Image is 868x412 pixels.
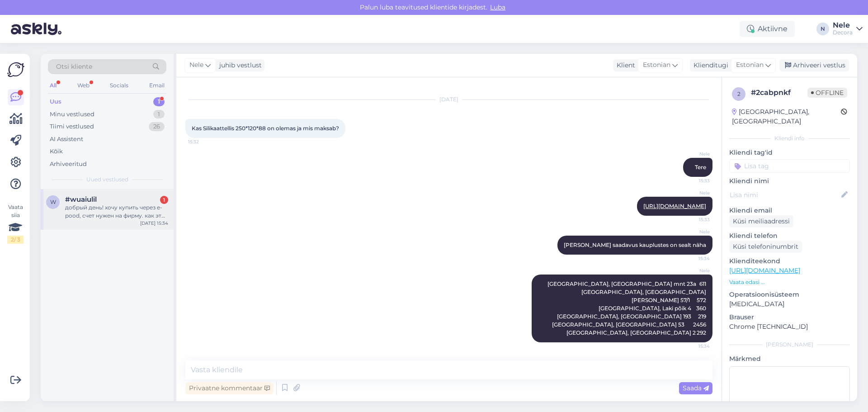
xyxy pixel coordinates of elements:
[65,195,97,204] span: #wuaiulil
[185,95,712,104] div: [DATE]
[729,134,850,142] div: Kliendi info
[676,267,710,274] span: Nele
[50,97,61,106] div: Uus
[729,313,850,322] p: Brauser
[75,80,91,91] div: Web
[779,59,849,71] div: Arhiveeri vestlus
[676,343,710,350] span: 15:34
[695,164,706,170] span: Tere
[192,125,339,132] span: Kas Silikaattellis 250*120*88 on olemas ja mis maksab?
[65,204,168,220] div: добрый день! хочу купить через e-pood, счет нужен на фирму. как это сделать?
[676,228,710,235] span: Nele
[153,110,165,119] div: 1
[613,61,635,70] div: Klient
[56,62,92,71] span: Otsi kliente
[729,159,850,173] input: Lisa tag
[816,23,829,35] div: N
[736,60,764,70] span: Estonian
[108,80,130,91] div: Socials
[547,280,706,336] span: [GEOGRAPHIC_DATA], [GEOGRAPHIC_DATA] mnt 23a 611 [GEOGRAPHIC_DATA], [GEOGRAPHIC_DATA][PERSON_NAME...
[737,90,741,97] span: 2
[48,80,58,91] div: All
[730,190,840,200] input: Lisa nimi
[188,138,222,145] span: 15:32
[729,148,850,157] p: Kliendi tag'id
[676,151,710,157] span: Nele
[564,242,706,248] span: [PERSON_NAME] saadavus kauplustes on sealt näha
[50,199,56,205] span: w
[690,61,728,70] div: Klienditugi
[732,107,841,126] div: [GEOGRAPHIC_DATA], [GEOGRAPHIC_DATA]
[50,110,94,119] div: Minu vestlused
[147,80,166,91] div: Email
[833,29,853,36] div: Decora
[86,175,128,184] span: Uued vestlused
[729,322,850,331] p: Chrome [TECHNICAL_ID]
[50,135,83,144] div: AI Assistent
[729,299,850,309] p: [MEDICAL_DATA]
[149,122,165,131] div: 26
[160,196,168,204] div: 1
[50,147,63,156] div: Kõik
[7,203,24,244] div: Vaata siia
[833,22,863,36] a: NeleDecora
[729,241,802,253] div: Küsi telefoninumbrit
[189,60,203,70] span: Nele
[729,206,850,215] p: Kliendi email
[676,255,710,262] span: 15:34
[185,382,274,394] div: Privaatne kommentaar
[729,354,850,364] p: Märkmed
[216,61,262,70] div: juhib vestlust
[676,216,710,223] span: 15:33
[140,220,168,227] div: [DATE] 15:34
[643,203,706,209] a: [URL][DOMAIN_NAME]
[729,176,850,186] p: Kliendi nimi
[676,189,710,196] span: Nele
[729,231,850,241] p: Kliendi telefon
[807,88,847,98] span: Offline
[487,3,508,11] span: Luba
[50,122,94,131] div: Tiimi vestlused
[751,87,807,98] div: # 2cabpnkf
[740,21,795,37] div: Aktiivne
[676,177,710,184] span: 15:33
[729,266,800,275] a: [URL][DOMAIN_NAME]
[729,290,850,299] p: Operatsioonisüsteem
[729,215,793,227] div: Küsi meiliaadressi
[729,256,850,266] p: Klienditeekond
[643,60,670,70] span: Estonian
[833,22,853,29] div: Nele
[153,97,165,106] div: 1
[729,278,850,286] p: Vaata edasi ...
[729,341,850,349] div: [PERSON_NAME]
[7,236,24,244] div: 2 / 3
[50,160,87,169] div: Arhiveeritud
[683,384,709,392] span: Saada
[7,61,24,78] img: Askly Logo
